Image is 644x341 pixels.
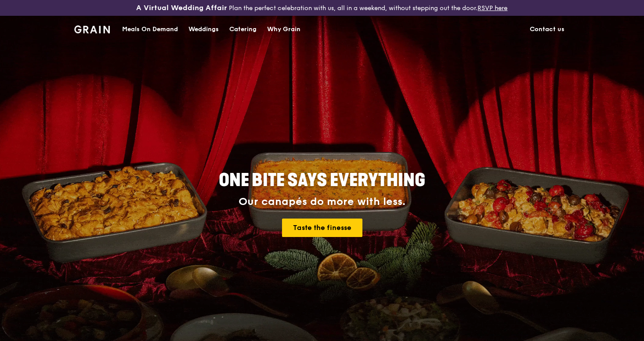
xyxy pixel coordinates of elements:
[224,16,262,43] a: Catering
[107,4,536,12] div: Plan the perfect celebration with us, all in a weekend, without stepping out the door.
[282,219,362,237] a: Taste the finesse
[219,170,425,191] span: ONE BITE SAYS EVERYTHING
[262,16,306,43] a: Why Grain
[183,16,224,43] a: Weddings
[122,16,178,43] div: Meals On Demand
[164,196,480,208] div: Our canapés do more with less.
[188,16,219,43] div: Weddings
[229,16,257,43] div: Catering
[525,16,570,43] a: Contact us
[74,25,110,33] img: Grain
[267,16,300,43] div: Why Grain
[74,15,110,42] a: GrainGrain
[478,4,507,12] a: RSVP here
[136,4,227,12] h3: A Virtual Wedding Affair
